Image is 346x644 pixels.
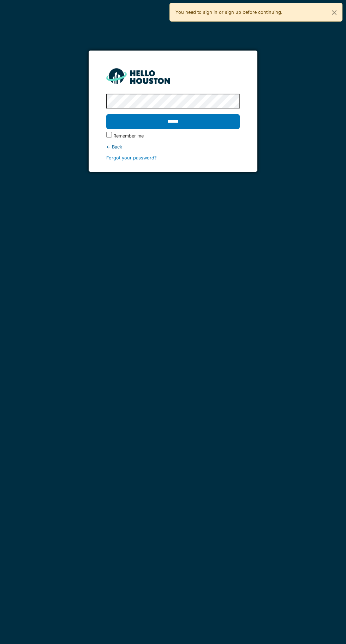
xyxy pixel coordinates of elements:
div: You need to sign in or sign up before continuing. [169,3,342,22]
label: Remember me [113,133,144,139]
a: Forgot your password? [106,155,157,160]
img: HH_line-BYnF2_Hg.png [106,68,170,83]
button: Close [326,3,342,22]
div: ← Back [106,144,239,150]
